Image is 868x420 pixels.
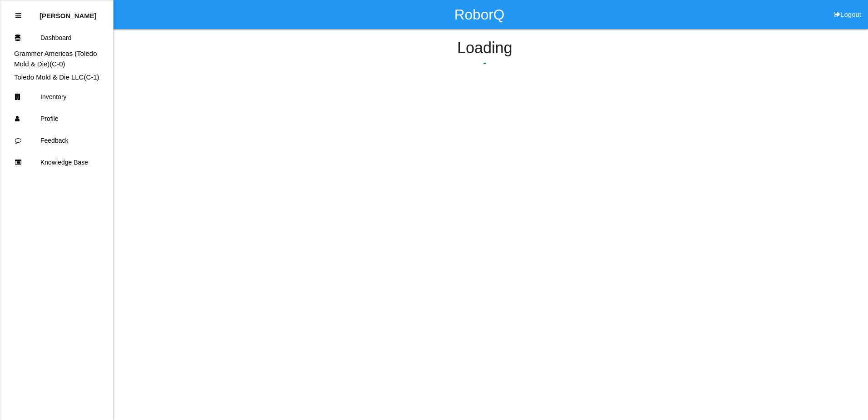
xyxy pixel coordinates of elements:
a: Profile [0,108,113,130]
a: Dashboard [0,27,113,49]
h4: Loading [136,40,833,57]
div: Toledo Mold & Die LLC's Dashboard [0,72,113,83]
a: Knowledge Base [0,151,113,173]
a: Grammer Americas (Toledo Mold & Die)(C-0) [14,50,97,68]
a: Feedback [0,130,113,151]
p: Eric Schneider [39,5,97,20]
div: Grammer Americas (Toledo Mold & Die)'s Dashboard [0,49,113,69]
a: Inventory [0,86,113,108]
a: Toledo Mold & Die LLC(C-1) [14,73,99,81]
div: Close [15,5,21,27]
